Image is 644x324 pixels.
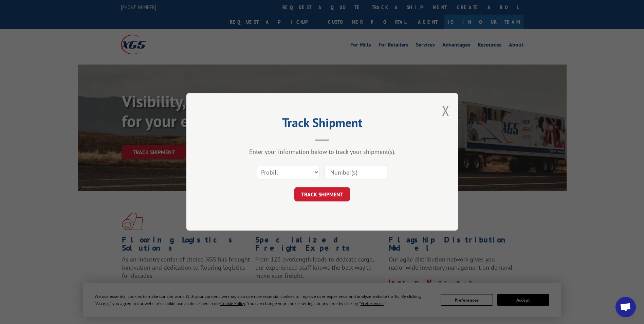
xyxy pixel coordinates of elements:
[220,148,424,156] div: Enter your information below to track your shipment(s).
[294,187,350,202] button: TRACK SHIPMENT
[442,102,449,120] button: Close modal
[325,165,387,180] input: Number(s)
[615,297,636,317] a: Open chat
[220,118,424,131] h2: Track Shipment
